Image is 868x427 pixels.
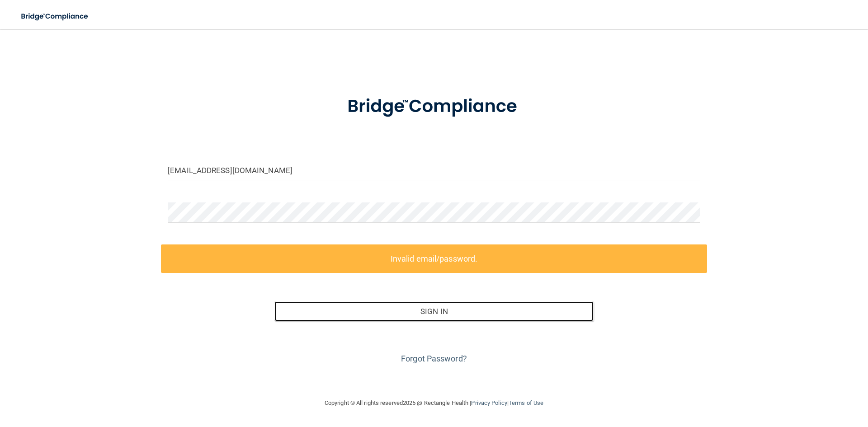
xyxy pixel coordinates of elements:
[274,301,594,321] button: Sign In
[269,389,599,418] div: Copyright © All rights reserved 2025 @ Rectangle Health | |
[509,399,543,406] a: Terms of Use
[401,354,467,363] a: Forgot Password?
[14,7,97,26] img: bridge_compliance_login_screen.278c3ca4.svg
[471,399,507,406] a: Privacy Policy
[168,160,700,180] input: Email
[329,83,539,130] img: bridge_compliance_login_screen.278c3ca4.svg
[161,244,707,273] label: Invalid email/password.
